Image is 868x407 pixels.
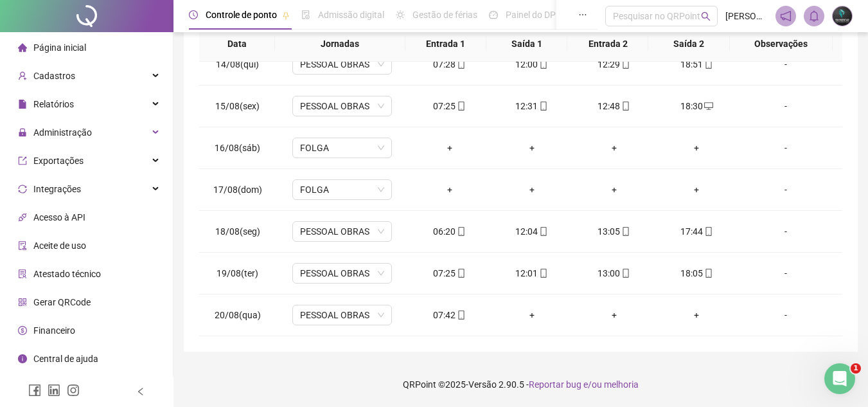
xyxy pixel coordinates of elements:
span: file [18,100,27,109]
span: mobile [620,227,630,236]
span: Aceite de uso [33,240,86,251]
div: + [583,141,645,155]
span: mobile [538,269,548,278]
span: mobile [456,311,466,320]
span: Integrações [33,184,81,194]
span: Reportar bug e/ou melhoria [529,379,639,390]
div: 18:05 [666,266,727,280]
span: Financeiro [33,325,75,336]
div: - [748,99,824,113]
span: PESSOAL OBRAS [300,222,384,241]
span: mobile [456,227,466,236]
span: 19/08(ter) [217,268,258,278]
span: sync [18,185,27,194]
span: home [18,43,27,52]
span: api [18,213,27,222]
div: 12:04 [501,224,563,239]
div: 13:00 [583,266,645,280]
span: PESSOAL OBRAS [300,96,384,116]
span: mobile [456,269,466,278]
div: - [748,141,824,155]
span: [PERSON_NAME] [725,9,768,23]
span: Página inicial [33,42,86,53]
span: 1 [851,363,861,374]
div: + [501,183,563,197]
img: 35618 [833,6,852,26]
span: Cadastros [33,71,75,81]
div: 13:05 [583,224,645,239]
div: 06:20 [419,224,481,239]
th: Entrada 1 [405,26,486,62]
span: Exportações [33,156,84,166]
div: 07:25 [419,99,481,113]
span: sun [396,10,405,19]
th: Entrada 2 [567,26,648,62]
span: mobile [620,269,630,278]
div: 12:48 [583,99,645,113]
div: + [666,141,727,155]
div: - [748,266,824,280]
span: PESSOAL OBRAS [300,305,384,325]
span: 14/08(qui) [216,59,259,69]
div: + [501,308,563,322]
span: Gestão de férias [412,10,477,20]
span: mobile [538,60,548,69]
span: mobile [620,60,630,69]
span: PESSOAL OBRAS [300,55,384,74]
div: - [748,57,824,71]
div: - [748,308,824,322]
span: bell [808,10,820,22]
div: + [666,183,727,197]
div: 07:42 [419,308,481,322]
span: mobile [703,227,713,236]
span: left [136,387,145,396]
div: 18:51 [666,57,727,71]
span: Painel do DP [506,10,556,20]
span: mobile [703,269,713,278]
div: 12:00 [501,57,563,71]
div: 07:25 [419,266,481,280]
span: file-done [301,10,310,19]
span: search [701,12,711,21]
span: user-add [18,71,27,80]
div: 07:28 [419,57,481,71]
span: Administração [33,127,92,138]
span: 17/08(dom) [213,185,262,195]
span: 16/08(sáb) [215,143,260,153]
span: Central de ajuda [33,354,98,364]
span: Controle de ponto [206,10,277,20]
div: - [748,224,824,239]
div: + [666,308,727,322]
span: FOLGA [300,180,384,199]
div: + [419,183,481,197]
iframe: Intercom live chat [824,363,855,394]
th: Saída 1 [486,26,567,62]
span: qrcode [18,298,27,307]
div: - [748,183,824,197]
span: mobile [620,102,630,111]
span: PESSOAL OBRAS [300,264,384,283]
div: 17:44 [666,224,727,239]
span: solution [18,269,27,278]
span: Admissão digital [318,10,384,20]
span: 20/08(qua) [215,310,261,320]
span: export [18,156,27,165]
span: linkedin [48,384,60,397]
span: pushpin [282,12,290,19]
span: 18/08(seg) [215,226,260,237]
span: desktop [703,102,713,111]
span: 15/08(sex) [215,101,260,111]
span: notification [780,10,792,22]
th: Jornadas [275,26,405,62]
div: 12:31 [501,99,563,113]
div: 12:01 [501,266,563,280]
span: audit [18,241,27,250]
th: Data [199,26,275,62]
span: mobile [538,102,548,111]
span: Gerar QRCode [33,297,91,307]
div: + [583,183,645,197]
span: dashboard [489,10,498,19]
span: Acesso à API [33,212,85,222]
footer: QRPoint © 2025 - 2.90.5 - [173,362,868,407]
span: lock [18,128,27,137]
